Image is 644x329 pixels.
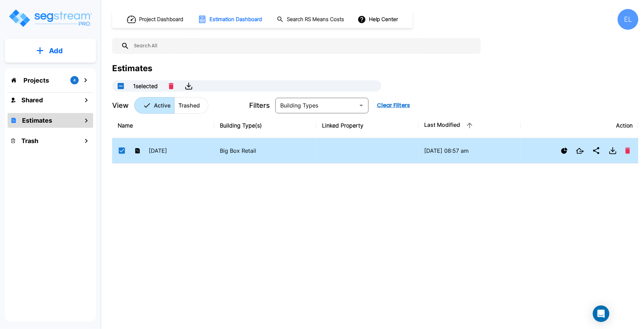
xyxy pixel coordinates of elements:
button: Help Center [356,13,401,26]
div: EL [618,9,638,30]
th: Building Type(s) [214,113,316,138]
p: View [112,100,129,111]
div: Open Intercom Messenger [593,305,609,322]
button: Download [606,144,620,158]
h1: Trash [21,136,38,145]
button: Search RS Means Costs [274,13,348,26]
p: Filters [249,100,270,111]
p: 4 [74,77,76,83]
p: Add [49,46,63,56]
button: Clear Filters [374,98,413,112]
h1: Search RS Means Costs [287,16,344,23]
button: Trashed [174,97,208,114]
button: UnSelectAll [114,79,128,93]
input: Search All [129,38,477,54]
button: Add [5,41,96,61]
button: Download [182,79,196,93]
p: Trashed [178,101,200,110]
button: Estimation Dashboard [195,12,266,27]
div: Name [118,121,209,130]
button: Delete [623,145,633,157]
p: Projects [23,76,49,85]
p: [DATE] 08:57 am [424,147,515,155]
p: 1 selected [133,82,158,90]
button: Project Dashboard [124,12,187,27]
div: Estimates [112,62,152,75]
button: Show Ranges [558,145,570,157]
h1: Estimation Dashboard [209,16,262,23]
th: Linked Property [316,113,419,138]
h1: Project Dashboard [139,16,183,23]
button: Share [589,144,603,158]
button: Open [357,101,366,110]
input: Building Types [277,101,355,110]
th: Action [521,113,638,138]
h1: Shared [21,95,43,105]
img: Logo [8,8,92,28]
p: Active [154,101,170,110]
h1: Estimates [22,116,52,125]
button: Active [134,97,175,114]
th: Last Modified [419,113,521,138]
button: Open New Tab [573,145,587,157]
p: [DATE] [149,147,187,155]
div: Platform [134,97,208,114]
p: Big Box Retail [220,147,311,155]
